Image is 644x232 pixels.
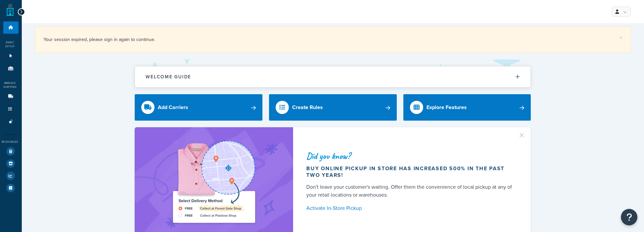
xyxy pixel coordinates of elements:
[3,145,18,157] li: Test Your Rates
[3,62,18,75] li: Origins
[3,182,18,194] li: Help Docs
[135,94,262,121] a: Add Carriers
[620,35,622,40] a: ×
[306,204,515,213] a: Activate In-Store Pickup
[3,21,18,34] li: Dashboard
[621,209,637,225] button: Open Resource Center
[403,94,531,121] a: Explore Features
[292,103,323,112] div: Create Rules
[158,103,188,112] div: Add Carriers
[3,116,18,128] li: Advanced Features
[269,94,397,121] a: Create Rules
[3,50,18,62] li: Websites
[135,66,530,87] button: Welcome Guide
[44,35,622,44] div: Your session expired, please sign in again to continue.
[146,74,191,79] h2: Welcome Guide
[154,137,274,227] img: ad-shirt-map-b0359fc47e01cab431d101c4b569394f6a03f54285957d908178d52f29eb9668.png
[426,103,467,112] div: Explore Features
[306,151,515,161] div: Did you know?
[3,103,18,115] li: Shipping Rules
[306,165,515,178] div: Buy online pickup in store has increased 500% in the past two years!
[3,158,18,170] li: Marketplace
[306,183,515,199] div: Don't leave your customer's waiting. Offer them the convenience of local pickup at any of your re...
[3,91,18,103] li: Carriers
[3,170,18,182] li: Analytics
